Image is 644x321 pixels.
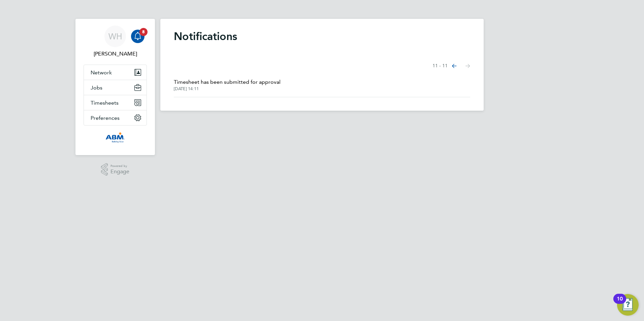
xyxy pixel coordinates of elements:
span: Preferences [91,115,120,121]
span: William Hayes [84,50,147,58]
span: Jobs [91,84,102,91]
img: abm-technical-logo-retina.png [105,132,125,143]
button: Preferences [84,110,147,125]
span: [DATE] 14:11 [174,86,281,92]
span: Timesheets [91,100,119,106]
a: WH[PERSON_NAME] [84,26,147,58]
button: Jobs [84,80,147,95]
button: Timesheets [84,95,147,110]
nav: Select page of notifications list [432,59,470,73]
span: 11 - 11 [432,63,448,69]
span: Engage [110,169,129,175]
div: 10 [617,299,623,308]
h1: Notifications [174,30,470,43]
span: WH [108,32,122,41]
span: Network [91,69,112,76]
span: Powered by [110,163,129,169]
a: 8 [131,26,144,47]
button: Network [84,65,147,80]
span: 8 [139,28,148,36]
a: Timesheet has been submitted for approval[DATE] 14:11 [174,78,281,92]
nav: Main navigation [75,19,155,155]
a: Go to home page [84,132,147,143]
a: Powered byEngage [101,163,130,176]
button: Open Resource Center, 10 new notifications [617,294,639,316]
span: Timesheet has been submitted for approval [174,78,281,86]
